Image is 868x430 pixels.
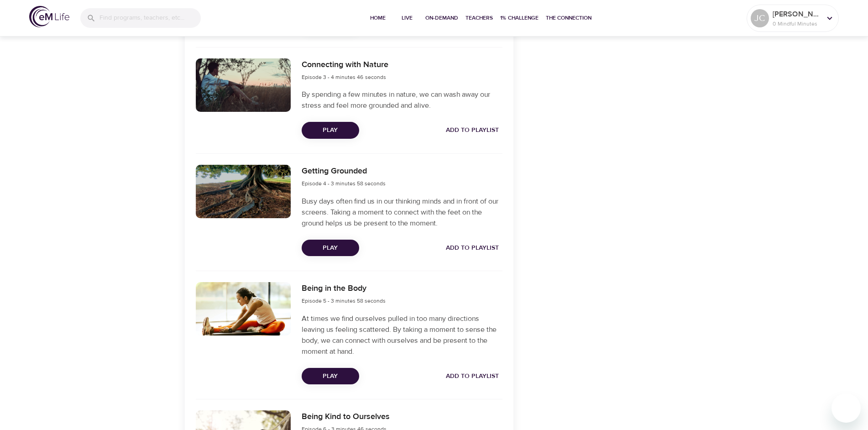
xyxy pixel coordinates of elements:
span: The Connection [546,13,591,23]
span: Teachers [465,13,493,23]
p: 0 Mindful Minutes [773,20,821,28]
button: Add to Playlist [442,240,502,257]
h6: Getting Grounded [302,165,386,178]
span: Episode 3 - 4 minutes 46 seconds [302,73,386,81]
span: On-Demand [425,13,458,23]
span: Episode 5 - 3 minutes 58 seconds [302,297,386,304]
img: logo [29,6,69,27]
input: Find programs, teachers, etc... [99,8,201,28]
span: Play [309,242,352,254]
span: Play [309,371,352,382]
button: Add to Playlist [442,368,502,385]
span: Home [367,13,389,23]
p: Busy days often find us in our thinking minds and in front of our screens. Taking a moment to con... [302,196,502,229]
p: By spending a few minutes in nature, we can wash away our stress and feel more grounded and alive. [302,89,502,111]
span: 1% Challenge [500,13,539,23]
button: Play [302,240,359,257]
span: Add to Playlist [446,125,499,136]
span: Add to Playlist [446,242,499,254]
span: Live [396,13,418,23]
span: Add to Playlist [446,371,499,382]
iframe: Button to launch messaging window [831,393,861,423]
div: JC [751,9,769,27]
button: Add to Playlist [442,122,502,139]
p: [PERSON_NAME] [773,9,821,20]
button: Play [302,368,359,385]
span: Play [309,125,352,136]
h6: Being Kind to Ourselves [302,410,390,424]
h6: Connecting with Nature [302,58,388,72]
span: Episode 4 - 3 minutes 58 seconds [302,180,386,187]
button: Play [302,122,359,139]
p: At times we find ourselves pulled in too many directions leaving us feeling scattered. By taking ... [302,313,502,357]
h6: Being in the Body [302,282,386,295]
